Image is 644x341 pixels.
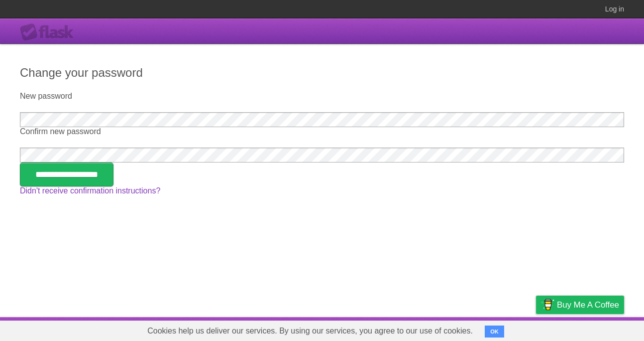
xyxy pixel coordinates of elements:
[557,296,619,314] span: Buy me a coffee
[536,296,624,314] a: Buy me a coffee
[436,320,477,339] a: Developers
[489,320,511,339] a: Terms
[20,23,80,41] div: Flask
[137,321,483,341] span: Cookies help us deliver our services. By using our services, you agree to our use of cookies.
[20,127,624,136] label: Confirm new password
[523,320,549,339] a: Privacy
[404,320,425,339] a: About
[485,326,504,338] button: OK
[20,92,624,101] label: New password
[20,64,624,82] h2: Change your password
[541,296,554,313] img: Buy me a coffee
[561,320,624,339] a: Suggest a feature
[20,186,160,195] a: Didn't receive confirmation instructions?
